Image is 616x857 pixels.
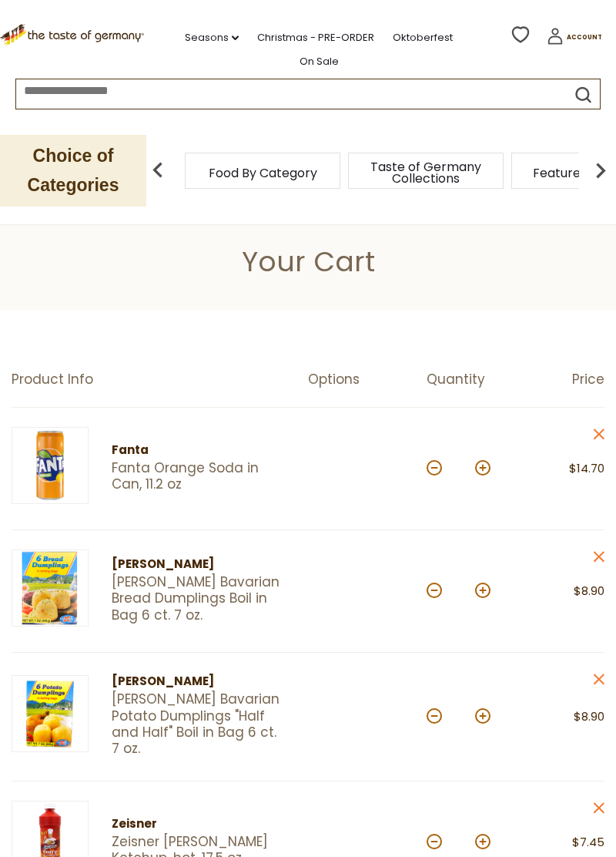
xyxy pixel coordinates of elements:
[585,155,616,186] img: next arrow
[112,672,281,691] div: [PERSON_NAME]
[48,244,568,279] h1: Your Cart
[112,691,281,757] a: [PERSON_NAME] Bavarian Potato Dumplings "Half and Half" Boil in Bag 6 ct. 7 oz.
[427,371,516,388] div: Quantity
[112,460,281,493] a: Fanta Orange Soda in Can, 11.2 oz
[569,460,604,476] span: $14.70
[393,29,453,46] a: Oktoberfest
[112,574,281,623] a: [PERSON_NAME] Bavarian Bread Dumplings Boil in Bag 6 ct. 7 oz.
[574,583,604,599] span: $8.90
[12,675,89,752] img: Dr. Knoll Bavarian Potato Dumplings "Half and Half" Boil in Bag 6 ct. 7 oz.
[572,834,604,850] span: $7.45
[300,53,339,70] a: On Sale
[12,427,89,504] img: Fanta Orange Soda in Can, 11.2 oz
[12,549,89,627] img: Dr. Knoll Bavarian Bread Dumplings Boil in Bag 6 ct. 7 oz.
[209,167,317,179] a: Food By Category
[112,815,281,834] div: Zeisner
[364,161,487,184] a: Taste of Germany Collections
[112,555,281,574] div: [PERSON_NAME]
[185,29,239,46] a: Seasons
[516,371,605,388] div: Price
[112,441,281,460] div: Fanta
[308,371,427,388] div: Options
[574,708,604,724] span: $8.90
[257,29,374,46] a: Christmas - PRE-ORDER
[12,371,308,388] div: Product Info
[567,33,602,42] span: Account
[547,28,602,50] a: Account
[142,155,173,186] img: previous arrow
